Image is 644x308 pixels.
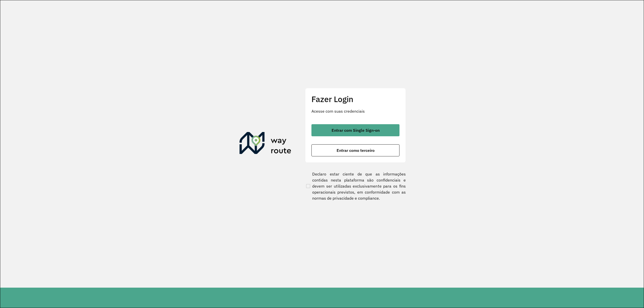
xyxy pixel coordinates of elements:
img: Roteirizador AmbevTech [239,132,291,156]
span: Entrar como terceiro [337,148,375,152]
span: Entrar com Single Sign-on [332,128,380,132]
label: Declaro estar ciente de que as informações contidas nesta plataforma são confidenciais e devem se... [305,171,406,201]
p: Acesse com suas credenciais [311,108,399,114]
button: button [311,124,399,136]
h2: Fazer Login [311,94,399,104]
button: button [311,144,399,156]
